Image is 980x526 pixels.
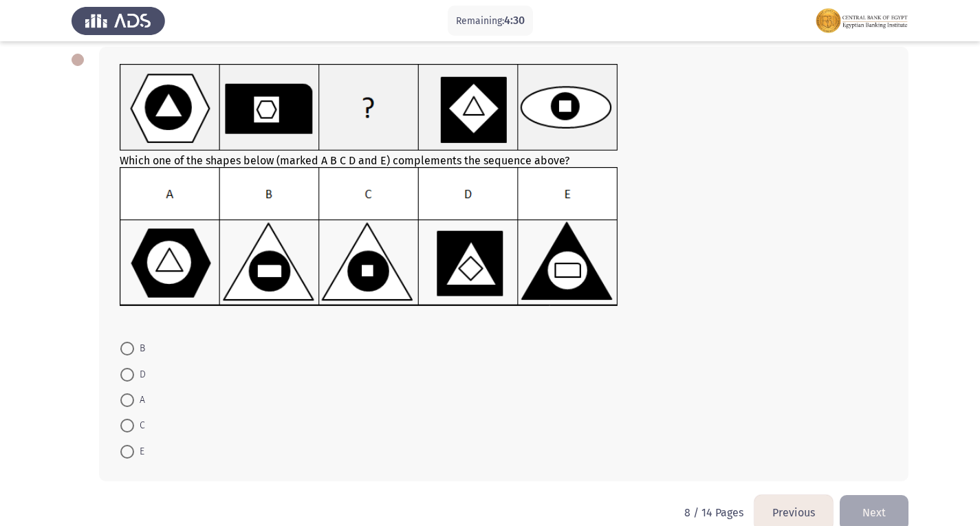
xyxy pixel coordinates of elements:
span: C [134,417,145,434]
p: Remaining: [456,12,525,30]
img: Assessment logo of FOCUS Assessment 3 Modules EN [815,1,908,40]
div: Which one of the shapes below (marked A B C D and E) complements the sequence above? [120,64,888,322]
img: UkFYMDA5MUIucG5nMTYyMjAzMzI0NzA2Ng==.png [120,167,618,307]
img: UkFYMDA5MUEucG5nMTYyMjAzMzE3MTk3Nw==.png [120,64,618,151]
p: 8 / 14 Pages [684,506,743,519]
span: D [134,366,146,383]
span: A [134,392,145,408]
span: 4:30 [504,14,525,27]
span: B [134,340,145,357]
span: E [134,443,144,460]
img: Assess Talent Management logo [72,1,165,40]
